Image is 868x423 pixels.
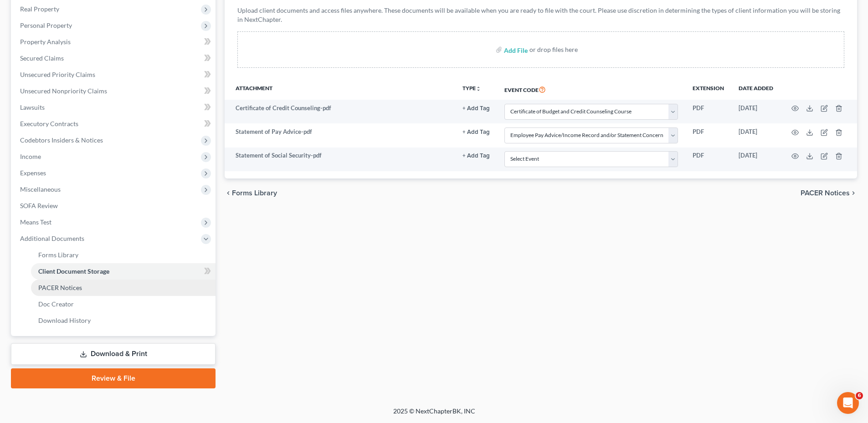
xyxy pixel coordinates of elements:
[13,116,216,132] a: Executory Contracts
[13,198,216,214] a: SOFA Review
[20,202,58,209] span: SOFA Review
[685,100,731,123] td: PDF
[13,99,216,116] a: Lawsuits
[497,79,685,100] th: Event Code
[20,54,64,62] span: Secured Claims
[462,153,490,159] button: + Add Tag
[731,123,781,147] td: [DATE]
[20,185,61,193] span: Miscellaneous
[11,368,216,388] a: Review & File
[20,136,103,144] span: Codebtors Insiders & Notices
[225,148,455,171] td: Statement of Social Security-pdf
[225,79,455,100] th: Attachment
[225,189,277,197] button: chevron_left Forms Library
[685,79,731,100] th: Extension
[685,123,731,147] td: PDF
[462,151,490,160] a: + Add Tag
[20,71,95,78] span: Unsecured Priority Claims
[175,407,694,423] div: 2025 © NextChapterBK, INC
[801,189,850,197] span: PACER Notices
[20,120,78,127] span: Executory Contracts
[20,153,41,160] span: Income
[801,189,857,197] button: PACER Notices chevron_right
[462,127,490,136] a: + Add Tag
[850,189,857,197] i: chevron_right
[856,392,863,399] span: 6
[13,50,216,66] a: Secured Claims
[685,148,731,171] td: PDF
[225,123,455,147] td: Statement of Pay Advice-pdf
[731,100,781,123] td: [DATE]
[529,45,578,54] div: or drop files here
[20,169,46,177] span: Expenses
[225,189,232,197] i: chevron_left
[38,284,82,291] span: PACER Notices
[38,316,91,324] span: Download History
[31,247,216,263] a: Forms Library
[232,189,277,197] span: Forms Library
[20,234,84,242] span: Additional Documents
[13,83,216,99] a: Unsecured Nonpriority Claims
[20,5,59,13] span: Real Property
[462,86,481,92] button: TYPEunfold_more
[225,100,455,123] td: Certificate of Credit Counseling-pdf
[837,392,859,414] iframe: Intercom live chat
[31,312,216,329] a: Download History
[13,66,216,83] a: Unsecured Priority Claims
[13,34,216,50] a: Property Analysis
[462,104,490,112] a: + Add Tag
[20,21,72,29] span: Personal Property
[31,280,216,296] a: PACER Notices
[20,103,45,111] span: Lawsuits
[731,79,781,100] th: Date added
[38,300,74,308] span: Doc Creator
[31,296,216,312] a: Doc Creator
[462,129,490,135] button: + Add Tag
[476,86,481,92] i: unfold_more
[462,106,490,112] button: + Add Tag
[731,148,781,171] td: [DATE]
[31,263,216,280] a: Client Document Storage
[20,218,51,226] span: Means Test
[38,251,78,259] span: Forms Library
[20,38,71,46] span: Property Analysis
[20,87,107,95] span: Unsecured Nonpriority Claims
[237,6,844,24] p: Upload client documents and access files anywhere. These documents will be available when you are...
[11,343,216,365] a: Download & Print
[38,267,109,275] span: Client Document Storage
